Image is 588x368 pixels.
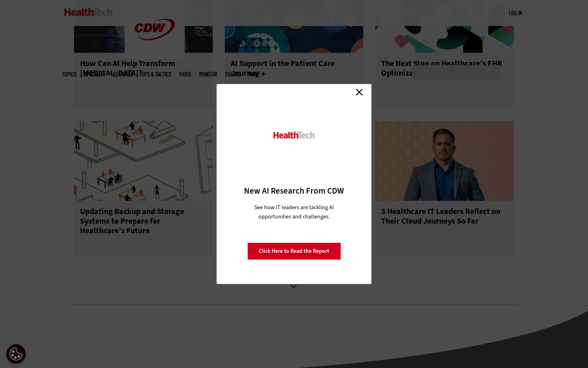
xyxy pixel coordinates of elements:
img: HealthTech_0.png [272,131,316,139]
p: See how IT leaders are tackling AI opportunities and challenges. [245,203,344,221]
h3: New AI Research From CDW [231,185,358,196]
a: Click Here to Read the Report [247,242,341,260]
button: Open Preferences [6,344,26,364]
a: Close [353,86,365,98]
div: Cookie Settings [6,344,26,364]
